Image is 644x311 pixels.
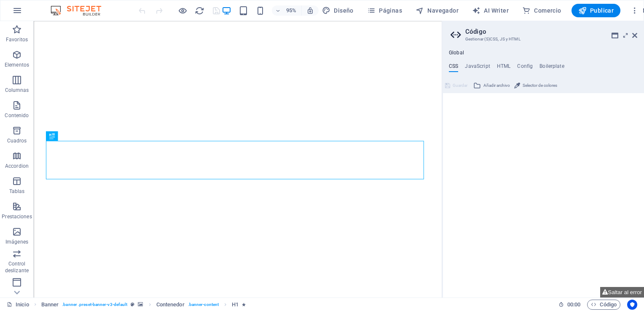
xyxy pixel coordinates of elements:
img: Editor Logo [48,5,112,16]
button: Publicar [572,4,621,17]
span: Navegador [416,6,459,15]
button: Comercio [519,4,565,17]
span: Diseño [322,6,354,15]
span: Código [591,300,617,310]
span: Haz clic para seleccionar y doble clic para editar [232,300,239,310]
button: Saltar al error [600,287,644,298]
h4: HTML [497,63,511,72]
button: Navegador [412,4,462,17]
span: Selector de colores [523,80,557,91]
span: . banner-content [188,300,219,310]
h4: Config [517,63,533,72]
h6: 95% [284,5,298,16]
h4: Boilerplate [539,63,564,72]
button: Páginas [364,4,405,17]
button: Selector de colores [513,80,558,91]
h6: Tiempo de la sesión [558,300,581,310]
div: Diseño (Ctrl+Alt+Y) [319,4,357,17]
p: Contenido [5,112,29,119]
span: Páginas [367,6,402,15]
p: Imágenes [5,239,28,245]
button: 95% [272,5,302,16]
nav: breadcrumb [41,300,246,310]
p: Elementos [5,62,29,68]
p: Columnas [5,87,29,94]
i: Este elemento es un preajuste personalizable [131,302,134,307]
h4: CSS [449,63,458,72]
i: Este elemento contiene un fondo [138,302,143,307]
i: Volver a cargar página [195,6,204,16]
span: Haz clic para seleccionar y doble clic para editar [156,300,185,310]
h2: Código [465,28,637,35]
button: reload [194,5,204,16]
p: Favoritos [6,36,28,43]
span: AI Writer [472,6,509,15]
button: Haz clic para salir del modo de previsualización y seguir editando [177,5,188,16]
button: AI Writer [469,4,512,17]
i: El elemento contiene una animación [242,302,246,307]
h4: Global [449,50,464,56]
span: 00 00 [567,300,580,310]
span: Añadir archivo [483,80,510,91]
a: Haz clic para cancelar la selección y doble clic para abrir páginas [7,300,29,310]
button: Usercentrics [627,300,637,310]
span: Comercio [522,6,561,15]
span: Publicar [578,6,614,15]
p: Cuadros [7,137,27,144]
p: Accordion [5,163,29,169]
span: : [573,301,574,308]
p: Tablas [9,188,25,195]
span: Haz clic para seleccionar y doble clic para editar [41,300,59,310]
button: Añadir archivo [472,80,511,91]
span: . banner .preset-banner-v3-default [62,300,127,310]
p: Prestaciones [2,213,32,220]
button: Diseño [319,4,357,17]
i: Al redimensionar, ajustar el nivel de zoom automáticamente para ajustarse al dispositivo elegido. [306,7,314,14]
button: Código [587,300,620,310]
h4: JavaScript [465,63,490,72]
h3: Gestionar (S)CSS, JS y HTML [465,35,620,43]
